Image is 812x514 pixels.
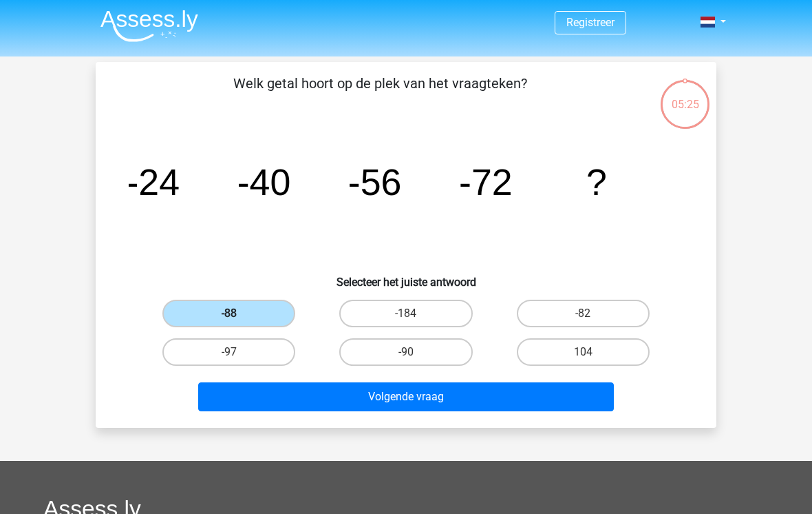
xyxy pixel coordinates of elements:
label: -184 [339,300,472,327]
a: Registreer [566,16,615,29]
label: 104 [517,338,650,366]
label: -97 [162,338,295,366]
label: -90 [339,338,472,366]
label: -82 [517,300,650,327]
tspan: -56 [348,161,402,203]
h6: Selecteer het juiste antwoord [118,265,694,289]
tspan: ? [586,161,607,203]
tspan: -72 [459,161,513,203]
div: 05:25 [659,79,711,113]
tspan: -40 [237,161,291,203]
label: -88 [162,300,295,327]
img: Assessly [100,10,198,42]
tspan: -24 [126,161,180,203]
button: Volgende vraag [198,382,615,411]
p: Welk getal hoort op de plek van het vraagteken? [118,73,643,114]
